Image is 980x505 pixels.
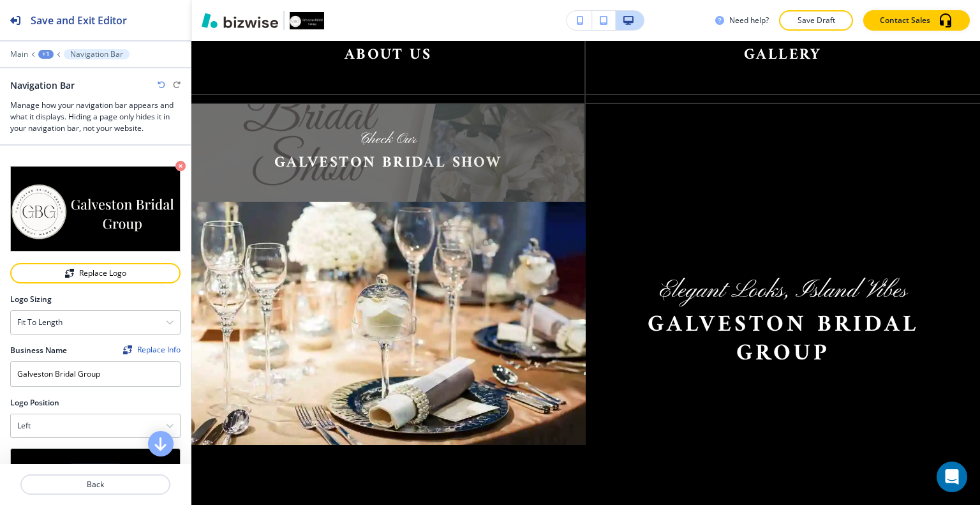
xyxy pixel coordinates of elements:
h3: Need help? [729,15,769,26]
button: Back [20,474,170,495]
h4: Fit to length [17,317,63,328]
p: Save Draft [796,15,836,26]
h2: Save and Exit Editor [31,13,127,28]
div: Replace Logo [11,269,179,278]
span: Find and replace this information across Bizwise [123,345,181,356]
button: Main [10,50,28,59]
h2: Business Name [10,345,67,356]
button: +1 [38,50,54,59]
div: Replace Info [123,345,181,354]
img: <p>GALVESTON BRIDAL SHOW</p> [191,104,584,202]
img: Replace [123,345,132,354]
p: Back [22,479,169,490]
p: s [624,278,942,306]
button: ReplaceReplace Logo [10,263,181,283]
span: Elegant Looks, Island Vibe [660,276,901,306]
h2: Logo Sizing [10,294,52,305]
h3: Manage how your navigation bar appears and what it displays. Hiding a page only hides it in your ... [10,100,181,134]
p: Contact Sales [880,15,930,26]
button: Navigation Bar [64,49,130,59]
img: Replace [65,269,74,278]
button: Contact Sales [863,10,970,31]
p: Galveston Bridal Group [624,311,942,368]
h2: Logo Position [10,397,59,409]
h2: Navigation Bar [10,79,75,92]
img: logo [10,166,181,252]
button: Save Draft [779,10,853,31]
h4: Left [17,420,31,432]
div: Open Intercom Messenger [937,462,967,492]
img: Bizwise Logo [202,13,278,28]
button: ReplaceReplace Info [123,345,181,354]
img: Your Logo [290,12,324,29]
p: Navigation Bar [70,50,123,59]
